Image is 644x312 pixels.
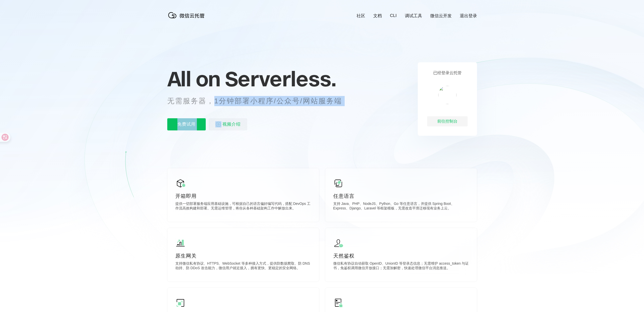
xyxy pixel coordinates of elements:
[167,66,220,91] span: All on
[167,17,208,21] a: 微信云托管
[333,252,469,259] p: 天然鉴权
[167,10,208,20] img: 微信云托管
[215,121,221,127] img: video_play.svg
[175,202,311,212] p: 提供一切部署服务端应用基础设施，可根据自己的语言偏好编写代码，搭配 DevOps 工作流高效构建和部署。无需运维管理，将你从各种基础架构工作中解放出来。
[167,96,351,106] p: 无需服务器，1分钟部署小程序/公众号/网站服务端
[427,116,468,126] div: 前往控制台
[405,13,422,19] a: 调试工具
[373,13,382,19] a: 文档
[433,70,462,76] p: 已经登录云托管
[175,192,311,200] p: 开箱即用
[225,66,336,91] span: Serverless.
[357,13,365,19] a: 社区
[430,13,452,19] a: 微信云开发
[390,13,397,18] a: CLI
[167,118,206,130] p: 免费试用
[333,261,469,271] p: 微信私有协议自动获取 OpenID、UnionID 等登录态信息；无需维护 access_token 与证书，免鉴权调用微信开放接口；无需加解密，快速处理微信平台消息推送。
[175,252,311,259] p: 原生网关
[333,192,469,200] p: 任意语言
[460,13,477,19] a: 退出登录
[222,118,241,130] span: 视频介绍
[175,261,311,271] p: 支持微信私有协议、HTTPS、WebSocket 等多种接入方式，提供防数据爬取、防 DNS 劫持、防 DDoS 攻击能力，微信用户就近接入，拥有更快、更稳定的安全网络。
[333,202,469,212] p: 支持 Java、PHP、NodeJS、Python、Go 等任意语言，并提供 Spring Boot、Express、Django、Laravel 等框架模板，无需改造平滑迁移现有业务上云。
